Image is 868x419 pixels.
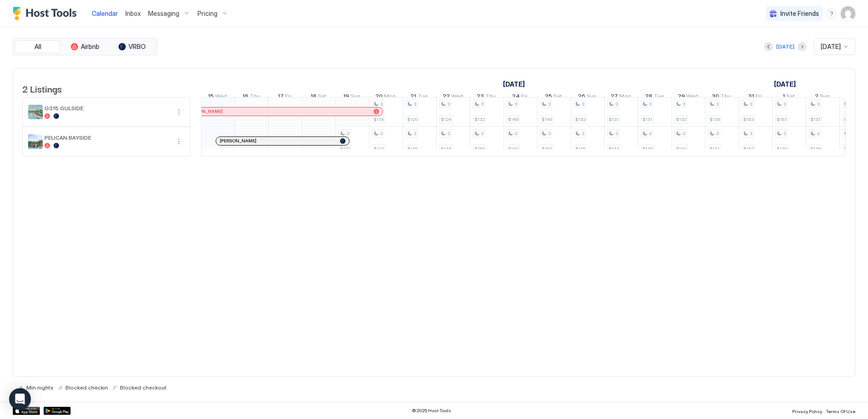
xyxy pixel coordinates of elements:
[619,93,631,102] span: Mon
[682,101,685,107] span: 3
[643,91,666,104] a: October 28, 2025
[772,78,798,91] a: November 1, 2025
[44,105,170,112] span: G315 GULSIDE
[173,107,184,117] button: More options
[508,146,518,152] span: $163
[44,407,71,415] div: Google Play Store
[587,93,597,102] span: Sun
[783,101,786,107] span: 3
[250,93,260,102] span: Thu
[276,91,294,104] a: October 17, 2025
[521,93,528,102] span: Fri
[285,93,291,102] span: Fri
[380,131,383,136] span: 3
[374,146,384,152] span: $142
[548,131,551,136] span: 3
[451,93,463,102] span: Wed
[28,134,43,149] div: listing image
[844,117,854,122] span: $136
[28,105,43,119] div: listing image
[777,117,787,122] span: $151
[380,101,383,107] span: 3
[826,409,855,414] span: Terms Of Use
[474,117,485,122] span: $132
[92,9,118,18] a: Calendar
[820,93,830,102] span: Sun
[545,93,552,102] span: 25
[414,131,416,136] span: 3
[548,101,551,107] span: 3
[341,91,363,104] a: October 19, 2025
[710,146,720,152] span: $141
[414,101,416,107] span: 3
[750,101,752,107] span: 3
[447,131,450,136] span: 3
[821,43,841,51] span: [DATE]
[542,117,552,122] span: $149
[609,146,619,152] span: $144
[44,134,170,141] span: PELICAN BAYSIDE
[408,91,430,104] a: October 21, 2025
[477,93,484,102] span: 23
[173,136,184,147] div: menu
[206,91,229,104] a: October 15, 2025
[148,10,179,18] span: Messaging
[308,91,329,104] a: October 18, 2025
[750,131,752,136] span: 3
[764,42,773,51] button: Previous month
[780,91,797,104] a: November 1, 2025
[578,93,585,102] span: 26
[792,406,822,415] a: Privacy Policy
[350,93,360,102] span: Sun
[441,117,451,122] span: $124
[501,78,527,91] a: October 1, 2025
[654,93,664,102] span: Tue
[474,146,485,152] span: $156
[340,146,350,152] span: $177
[810,146,821,152] span: $136
[373,91,398,104] a: October 20, 2025
[13,7,81,20] a: Host Tools Logo
[716,131,719,136] span: 3
[716,101,719,107] span: 3
[26,384,54,391] span: Min nights
[582,101,584,107] span: 3
[512,93,520,102] span: 24
[676,91,700,104] a: October 29, 2025
[642,117,652,122] span: $131
[447,101,450,107] span: 3
[128,43,146,51] span: VRBO
[410,93,416,102] span: 21
[125,9,141,18] a: Inbox
[777,146,787,152] span: $139
[844,146,854,152] span: $126
[173,107,184,117] div: menu
[783,131,786,136] span: 3
[278,93,284,102] span: 17
[553,93,562,102] span: Sat
[786,93,795,102] span: Sat
[375,93,383,102] span: 20
[792,409,822,414] span: Privacy Policy
[220,138,256,144] span: [PERSON_NAME]
[215,93,227,102] span: Wed
[13,407,40,415] a: App Store
[582,131,584,136] span: 3
[81,43,99,51] span: Airbnb
[514,131,517,136] span: 3
[676,117,686,122] span: $132
[720,93,731,102] span: Thu
[798,42,807,51] button: Next month
[755,93,762,102] span: Fri
[384,93,396,102] span: Mon
[62,40,108,53] button: Airbnb
[615,101,618,107] span: 3
[817,131,819,136] span: 3
[173,136,184,147] button: More options
[609,117,619,122] span: $131
[776,43,794,51] div: [DATE]
[197,10,217,18] span: Pricing
[575,117,586,122] span: $132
